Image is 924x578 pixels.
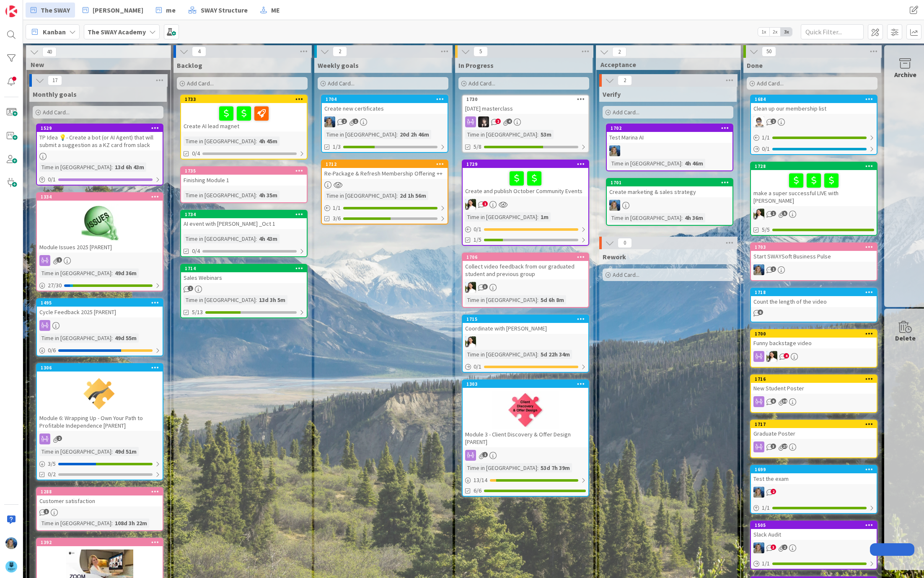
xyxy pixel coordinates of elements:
[755,163,877,169] div: 1728
[751,375,877,383] div: 1716
[321,160,448,224] a: 1712Re-Package & Refresh Membership Offering ++Time in [GEOGRAPHIC_DATA]:2d 1h 56m1/13/6
[466,161,588,167] div: 1729
[755,421,877,427] div: 1717
[180,210,308,257] a: 1734AI event with [PERSON_NAME] _Oct 1Time in [GEOGRAPHIC_DATA]:4h 43m0/4
[751,473,877,484] div: Test the exam
[37,299,163,317] div: 1495Cycle Feedback 2025 [PARENT]
[463,361,588,372] div: 0/1
[37,495,163,506] div: Customer satisfaction
[751,95,877,114] div: 1684Clean up our membership list
[762,503,770,512] span: 1 / 1
[37,193,163,201] div: 1334
[538,130,554,139] div: 53m
[37,488,163,495] div: 1288
[113,163,146,172] div: 13d 6h 43m
[784,353,789,359] span: 4
[751,144,877,154] div: 0/1
[181,175,307,186] div: Finishing Module 1
[750,95,877,155] a: 1684Clean up our membership listTP1/10/1
[192,149,200,158] span: 0/4
[113,333,139,343] div: 49d 55m
[181,272,307,283] div: Sales Webinars
[782,444,787,449] span: 27
[184,137,256,146] div: Time in [GEOGRAPHIC_DATA]
[41,489,163,495] div: 1288
[41,194,163,200] div: 1334
[613,271,639,279] span: Add Card...
[474,235,481,244] span: 1/5
[463,282,588,293] div: AK
[181,103,307,132] div: Create AI lead magnet
[48,459,56,468] span: 3 / 5
[183,3,253,18] a: SWAY Structure
[751,243,877,262] div: 1703Start SWAYSoft Business Pulse
[463,336,588,347] div: AK
[463,95,588,103] div: 1730
[478,116,489,127] img: BN
[771,544,776,550] span: 3
[758,28,769,36] span: 1x
[463,253,588,279] div: 1706Collect video feedback from our graduated student and previous group
[753,116,764,127] img: TP
[801,24,864,39] input: Quick Filter...
[606,178,733,226] a: 1701Create marketing & sales strategyMATime in [GEOGRAPHIC_DATA]:4h 36m
[465,199,476,210] img: AK
[755,96,877,102] div: 1684
[771,398,776,404] span: 6
[333,204,341,212] span: 1 / 1
[755,376,877,382] div: 1716
[495,119,501,124] span: 2
[751,95,877,103] div: 1684
[474,486,481,495] span: 6/6
[181,211,307,218] div: 1734
[466,316,588,322] div: 1715
[462,379,589,497] a: 1303Module 3 - Client Discovery & Offer Design [PARENT]Time in [GEOGRAPHIC_DATA]:53d 7h 39m13/146/6
[39,163,111,172] div: Time in [GEOGRAPHIC_DATA]
[463,315,588,323] div: 1715
[462,315,589,373] a: 1715Coordinate with [PERSON_NAME]AKTime in [GEOGRAPHIC_DATA]:5d 22h 34m0/1
[474,362,481,371] span: 0 / 1
[322,95,448,114] div: 1704Create new certificates
[771,119,776,124] span: 2
[771,489,776,494] span: 2
[465,282,476,293] img: AK
[257,137,280,146] div: 4h 45m
[466,381,588,387] div: 1303
[192,247,200,255] span: 0/4
[398,191,428,200] div: 2d 1h 56m
[771,266,776,272] span: 1
[187,80,214,87] span: Add Card...
[463,315,588,334] div: 1715Coordinate with [PERSON_NAME]
[751,466,877,473] div: 1699
[755,244,877,250] div: 1703
[758,310,763,315] span: 6
[753,209,764,219] img: AK
[113,519,149,528] div: 108d 3h 22m
[463,160,588,168] div: 1729
[751,521,877,529] div: 1505
[43,27,66,37] span: Kanban
[753,542,764,553] img: MA
[181,265,307,272] div: 1714
[751,487,877,498] div: MA
[537,463,538,472] span: :
[257,234,280,243] div: 4h 43m
[751,338,877,348] div: Funny backstage video
[762,559,770,568] span: 1 / 1
[474,142,481,151] span: 5/8
[322,116,448,127] div: MA
[44,509,49,514] span: 1
[482,201,488,206] span: 1
[466,96,588,102] div: 1730
[463,168,588,196] div: Create and publish October Community Events
[751,428,877,439] div: Graduate Poster
[463,199,588,210] div: AK
[88,28,146,36] b: The SWAY Academy
[750,521,877,570] a: 1505Slack AuditMA1/1
[755,289,877,295] div: 1718
[537,350,538,359] span: :
[465,295,537,304] div: Time in [GEOGRAPHIC_DATA]
[41,539,163,545] div: 1392
[771,211,776,216] span: 1
[751,264,877,275] div: MA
